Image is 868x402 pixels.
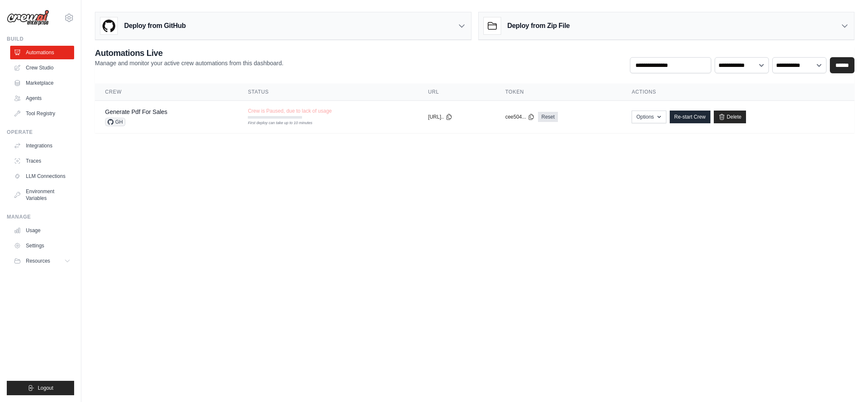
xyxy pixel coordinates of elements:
[10,239,74,252] a: Settings
[7,213,74,220] div: Manage
[10,254,74,268] button: Resources
[100,17,117,34] img: GitHub Logo
[10,76,74,90] a: Marketplace
[7,381,74,395] button: Logout
[538,112,558,122] a: Reset
[10,169,74,183] a: LLM Connections
[10,107,74,120] a: Tool Registry
[105,108,167,115] a: Generate Pdf For Sales
[95,83,238,101] th: Crew
[124,21,186,31] h3: Deploy from GitHub
[10,185,74,205] a: Environment Variables
[495,83,622,101] th: Token
[670,111,710,123] a: Re-start Crew
[238,83,418,101] th: Status
[10,61,74,75] a: Crew Studio
[248,108,332,114] span: Crew is Paused, due to lack of usage
[10,224,74,237] a: Usage
[95,47,283,59] h2: Automations Live
[418,83,495,101] th: URL
[38,385,53,391] span: Logout
[10,46,74,59] a: Automations
[95,59,283,67] p: Manage and monitor your active crew automations from this dashboard.
[507,21,570,31] h3: Deploy from Zip File
[105,118,125,126] span: GH
[7,10,49,26] img: Logo
[10,139,74,152] a: Integrations
[248,120,302,126] div: First deploy can take up to 10 minutes
[10,154,74,168] a: Traces
[7,129,74,136] div: Operate
[26,258,50,264] span: Resources
[505,114,535,120] button: cee504...
[10,91,74,105] a: Agents
[7,36,74,42] div: Build
[621,83,854,101] th: Actions
[714,111,746,123] a: Delete
[632,111,666,123] button: Options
